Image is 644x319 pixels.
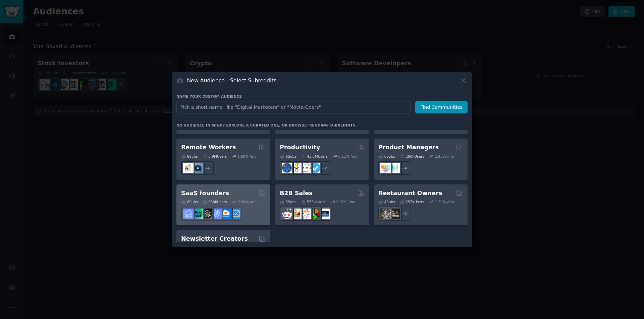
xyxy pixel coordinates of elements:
[397,207,411,221] div: + 2
[203,200,227,204] div: 550k Users
[200,161,214,175] div: + 4
[237,154,257,159] div: 1.60 % /mo
[319,209,330,219] img: B_2_B_Selling_Tips
[203,154,227,159] div: 3.9M Users
[187,77,276,84] h3: New Audience - Select Subreddits
[221,209,231,219] img: B2BSaaS
[280,189,313,197] h2: B2B Sales
[378,200,395,204] div: 4 Sub s
[378,143,439,152] h2: Product Managers
[280,200,297,204] div: 5 Sub s
[310,163,320,173] img: getdisciplined
[282,209,292,219] img: sales
[301,200,326,204] div: 555k Users
[183,209,194,219] img: SaaS
[280,154,297,159] div: 6 Sub s
[310,209,320,219] img: B2BSales
[397,161,411,175] div: + 4
[193,163,203,173] img: work
[301,209,311,219] img: b2b_sales
[183,163,194,173] img: RemoteJobs
[237,200,257,204] div: 9.94 % /mo
[380,163,391,173] img: ProductManagement
[415,101,468,113] button: Find Communities
[435,154,454,159] div: 2.43 % /mo
[380,209,391,219] img: restaurantowners
[181,200,198,204] div: 6 Sub s
[400,154,424,159] div: 260k Users
[336,200,355,204] div: 1.62 % /mo
[301,154,328,159] div: 43.5M Users
[181,235,248,243] h2: Newsletter Creators
[176,94,468,99] h3: Name your custom audience
[202,209,212,219] img: NoCodeSaaS
[176,123,357,128] div: No audience in mind? Explore a curated one, or browse .
[282,163,292,173] img: LifeProTips
[211,209,222,219] img: SaaSSales
[317,161,331,175] div: + 2
[181,143,236,152] h2: Remote Workers
[181,189,229,197] h2: SaaS founders
[390,163,400,173] img: ProductMgmt
[338,154,358,159] div: 0.11 % /mo
[301,163,311,173] img: productivity
[291,163,302,173] img: lifehacks
[400,200,424,204] div: 257k Users
[378,189,442,197] h2: Restaurant Owners
[307,123,355,127] a: trending subreddits
[230,209,240,219] img: SaaS_Email_Marketing
[390,209,400,219] img: BarOwners
[378,154,395,159] div: 6 Sub s
[435,200,454,204] div: 1.22 % /mo
[280,143,320,152] h2: Productivity
[291,209,302,219] img: salestechniques
[193,209,203,219] img: microsaas
[176,101,411,113] input: Pick a short name, like "Digital Marketers" or "Movie-Goers"
[181,154,198,159] div: 6 Sub s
